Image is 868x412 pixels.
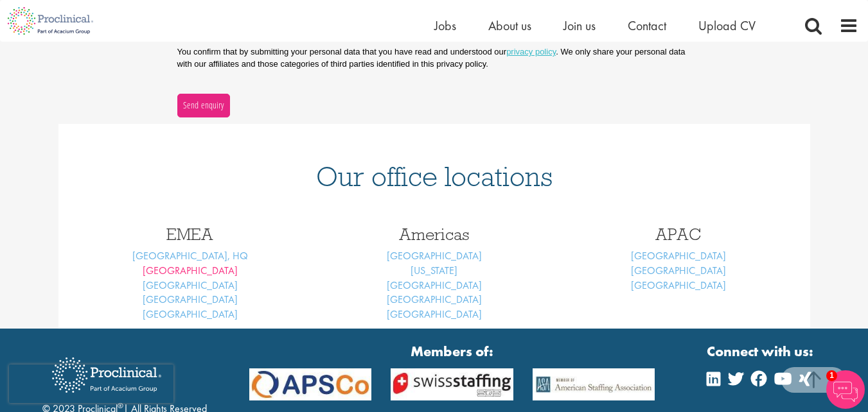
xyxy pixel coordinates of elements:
[143,293,238,306] a: [GEOGRAPHIC_DATA]
[826,370,865,409] img: Chatbot
[240,368,381,400] img: APSCo
[9,365,173,403] iframe: reCAPTCHA
[143,279,238,292] a: [GEOGRAPHIC_DATA]
[411,264,457,277] a: [US_STATE]
[631,279,726,292] a: [GEOGRAPHIC_DATA]
[707,341,816,361] strong: Connect with us:
[182,98,224,112] span: Send enquiry
[143,264,238,277] a: [GEOGRAPHIC_DATA]
[628,17,666,34] a: Contact
[506,47,556,56] a: privacy policy
[434,17,456,34] a: Jobs
[523,368,664,400] img: APSCo
[177,94,230,117] button: Send enquiry
[826,370,837,381] span: 1
[42,348,171,402] img: Proclinical Recruitment
[322,226,547,243] h3: Americas
[387,279,482,292] a: [GEOGRAPHIC_DATA]
[78,162,791,191] h1: Our office locations
[631,264,726,277] a: [GEOGRAPHIC_DATA]
[387,249,482,262] a: [GEOGRAPHIC_DATA]
[249,341,655,361] strong: Members of:
[488,17,531,34] a: About us
[143,307,238,321] a: [GEOGRAPHIC_DATA]
[118,400,123,411] sup: ®
[698,17,756,34] a: Upload CV
[387,293,482,306] a: [GEOGRAPHIC_DATA]
[387,307,482,321] a: [GEOGRAPHIC_DATA]
[566,226,791,243] h3: APAC
[177,46,691,69] p: You confirm that by submitting your personal data that you have read and understood our . We only...
[631,249,726,262] a: [GEOGRAPHIC_DATA]
[78,226,303,243] h3: EMEA
[381,368,522,400] img: APSCo
[563,17,596,34] a: Join us
[132,249,248,262] a: [GEOGRAPHIC_DATA], HQ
